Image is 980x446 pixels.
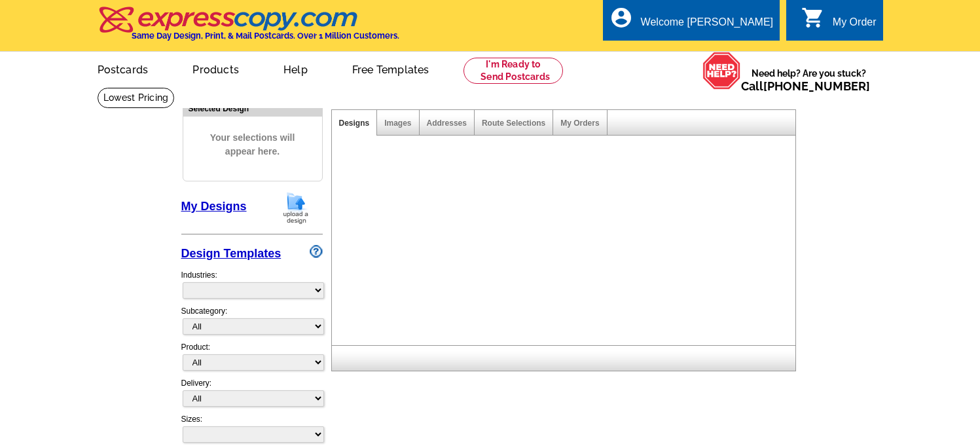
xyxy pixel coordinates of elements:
[132,31,399,41] h4: Same Day Design, Print, & Mail Postcards. Over 1 Million Customers.
[741,67,877,93] span: Need help? Are you stuck?
[702,52,741,90] img: help
[193,118,312,172] span: Your selections will appear here.
[741,79,870,93] span: Call
[98,16,399,41] a: Same Day Design, Print, & Mail Postcards. Over 1 Million Customers.
[181,263,323,305] div: Industries:
[77,53,170,84] a: Postcards
[183,102,322,115] div: Selected Design
[339,119,370,128] a: Designs
[279,191,313,225] img: upload-design
[427,119,467,128] a: Addresses
[801,14,877,31] a: shopping_cart My Order
[384,119,411,128] a: Images
[181,341,323,377] div: Product:
[482,119,545,128] a: Route Selections
[763,79,870,93] a: [PHONE_NUMBER]
[609,6,633,29] i: account_circle
[833,16,877,35] div: My Order
[181,305,323,341] div: Subcategory:
[641,16,773,35] div: Welcome [PERSON_NAME]
[331,53,450,84] a: Free Templates
[310,245,323,258] img: design-wizard-help-icon.png
[181,247,281,260] a: Design Templates
[560,119,599,128] a: My Orders
[181,377,323,413] div: Delivery:
[181,200,247,213] a: My Designs
[263,53,329,84] a: Help
[801,6,825,29] i: shopping_cart
[172,53,260,84] a: Products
